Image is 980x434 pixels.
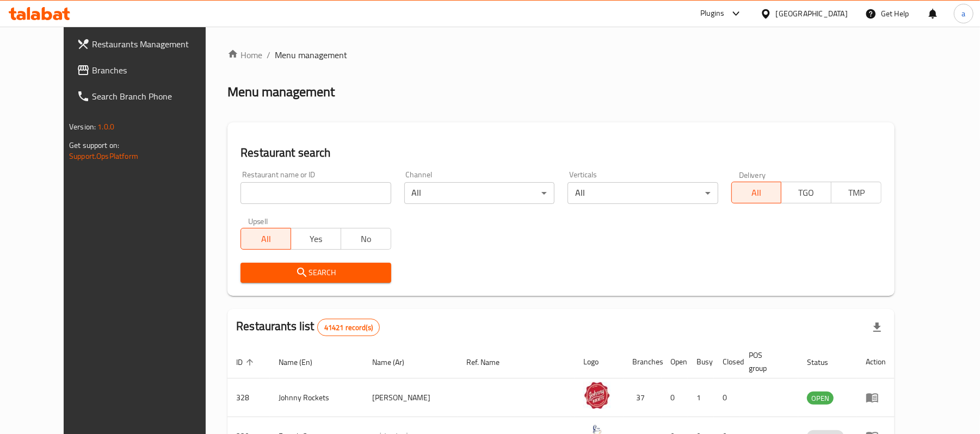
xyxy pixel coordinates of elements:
[786,185,827,201] span: TGO
[372,356,418,369] span: Name (Ar)
[241,263,391,283] button: Search
[341,228,391,250] button: No
[241,145,882,161] h2: Restaurant search
[69,120,96,134] span: Version:
[864,314,890,340] div: Export file
[227,379,270,417] td: 328
[241,228,291,250] button: All
[624,379,662,417] td: 37
[739,171,766,178] label: Delivery
[227,48,262,61] a: Home
[866,391,886,404] div: Menu
[92,64,219,77] span: Branches
[97,120,114,134] span: 1.0.0
[245,231,287,247] span: All
[688,345,714,379] th: Busy
[807,392,834,405] div: OPEN
[236,356,257,369] span: ID
[961,8,965,20] span: a
[404,182,554,204] div: All
[624,345,662,379] th: Branches
[714,345,740,379] th: Closed
[92,38,219,51] span: Restaurants Management
[700,7,724,20] div: Plugins
[363,379,458,417] td: [PERSON_NAME]
[781,182,831,203] button: TGO
[267,48,270,61] li: /
[688,379,714,417] td: 1
[662,379,688,417] td: 0
[291,228,341,250] button: Yes
[749,349,785,375] span: POS group
[575,345,624,379] th: Logo
[69,138,119,152] span: Get support on:
[662,345,688,379] th: Open
[318,323,379,333] span: 41421 record(s)
[68,31,227,57] a: Restaurants Management
[583,382,611,409] img: Johnny Rockets
[279,356,326,369] span: Name (En)
[568,182,718,204] div: All
[275,48,347,61] span: Menu management
[69,149,138,163] a: Support.OpsPlatform
[236,318,380,336] h2: Restaurants list
[731,182,782,203] button: All
[227,48,895,61] nav: breadcrumb
[857,345,895,379] th: Action
[248,217,268,225] label: Upsell
[467,356,514,369] span: Ref. Name
[68,57,227,83] a: Branches
[249,266,382,280] span: Search
[68,83,227,109] a: Search Branch Phone
[92,90,219,103] span: Search Branch Phone
[831,182,882,203] button: TMP
[807,392,834,405] span: OPEN
[241,182,391,204] input: Search for restaurant name or ID..
[295,231,337,247] span: Yes
[807,356,842,369] span: Status
[836,185,877,201] span: TMP
[317,319,380,336] div: Total records count
[270,379,363,417] td: Johnny Rockets
[346,231,387,247] span: No
[776,8,848,20] div: [GEOGRAPHIC_DATA]
[227,83,335,101] h2: Menu management
[714,379,740,417] td: 0
[736,185,778,201] span: All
